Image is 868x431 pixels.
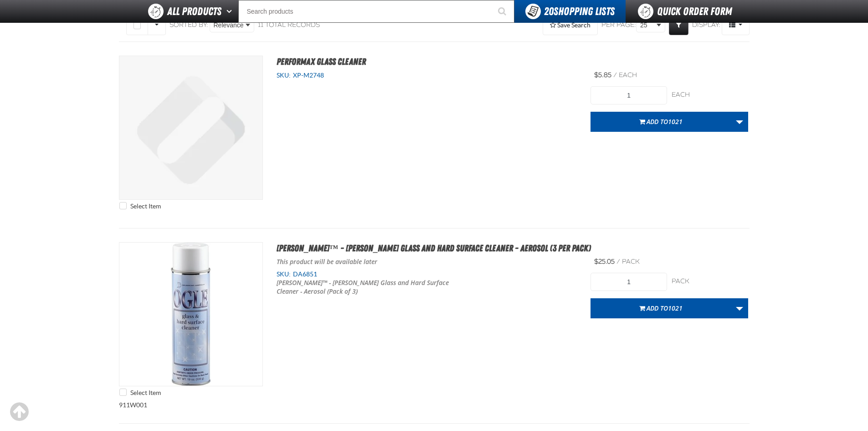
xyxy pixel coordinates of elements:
span: Product Grid Views Toolbar [722,16,749,35]
strong: 20 [544,5,554,18]
input: Product Quantity [591,273,667,291]
button: Expand or Collapse Saved Search drop-down to save a search query [543,15,598,35]
img: Drummond™ - Ogle Glass and Hard Surface Cleaner - Aerosol (3 per pack) [119,243,262,386]
div: pack [672,277,748,286]
span: pack [622,258,640,265]
span: Per page: [601,21,636,30]
span: All Products [167,3,221,20]
span: Relevance [214,21,244,30]
div: each [672,91,748,99]
a: More Actions [731,112,748,132]
button: Product Grid Views Toolbar [722,15,750,35]
span: Add to [647,304,683,312]
span: / [613,71,617,79]
label: Select Item [119,389,161,397]
span: Sorted By: [169,21,208,29]
span: each [619,71,637,79]
span: DA6851 [291,270,317,278]
p: This product will be available later [277,258,577,266]
input: Select Item [119,202,127,209]
button: Rows selection options [148,15,166,35]
button: Add to1021 [591,298,731,318]
span: 1021 [668,117,683,126]
p: [PERSON_NAME]™ - [PERSON_NAME] Glass and Hard Surface Cleaner - Aerosol (Pack of 3) [277,279,457,296]
a: More Actions [731,298,748,318]
div: SKU: [277,270,577,279]
span: 1021 [668,304,683,312]
span: Display: [692,21,720,29]
span: / [616,258,620,265]
div: 911W001 [119,228,750,424]
a: Performax Glass Cleaner [277,56,366,67]
a: [PERSON_NAME]™ - [PERSON_NAME] Glass and Hard Surface Cleaner - Aerosol (3 per pack) [277,243,591,254]
div: Scroll to the top [9,402,29,422]
input: Product Quantity [591,86,667,104]
label: Select Item [119,202,161,211]
span: Shopping Lists [544,5,615,18]
img: Performax Glass Cleaner [119,56,262,199]
button: Add to1021 [591,112,731,132]
span: $25.05 [594,258,615,265]
div: SKU: [277,71,577,80]
span: 25 [640,21,655,30]
span: XP-M2748 [291,72,324,79]
span: $5.85 [594,71,611,79]
span: Save Search [557,21,591,29]
input: Select Item [119,389,127,396]
div: 11 total records [258,21,320,30]
a: View Details of the Performax Glass Cleaner [119,56,262,199]
span: Add to [647,117,683,126]
: View Details of the Drummond™ - Ogle Glass and Hard Surface Cleaner - Aerosol (3 per pack) [119,243,262,386]
a: Expand or Collapse Grid Filters [669,15,688,35]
